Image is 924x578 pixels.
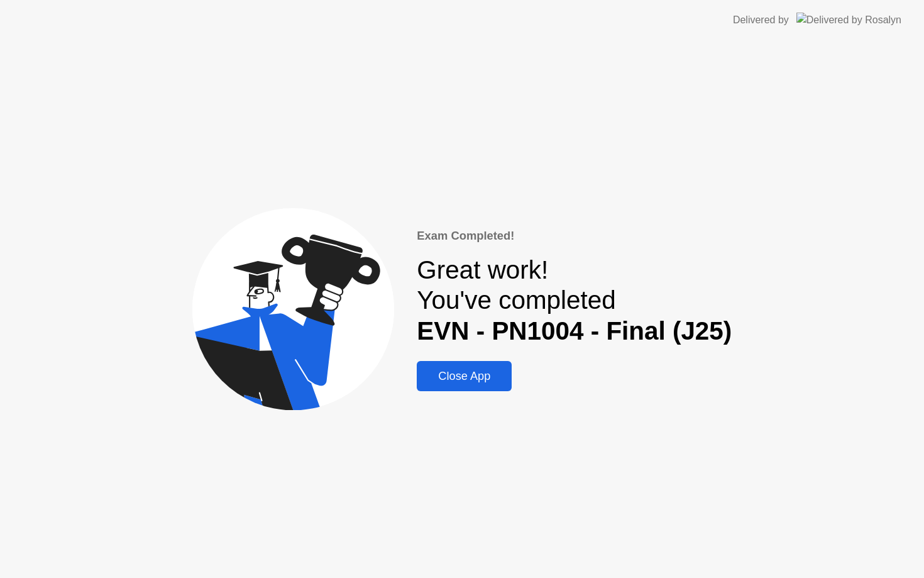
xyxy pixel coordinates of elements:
div: Great work! You've completed [417,255,732,347]
button: Close App [417,361,512,391]
img: Delivered by Rosalyn [796,13,901,27]
div: Delivered by [733,13,789,28]
div: Close App [421,370,508,383]
b: EVN - PN1004 - Final (J25) [417,316,732,345]
div: Exam Completed! [417,227,732,245]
